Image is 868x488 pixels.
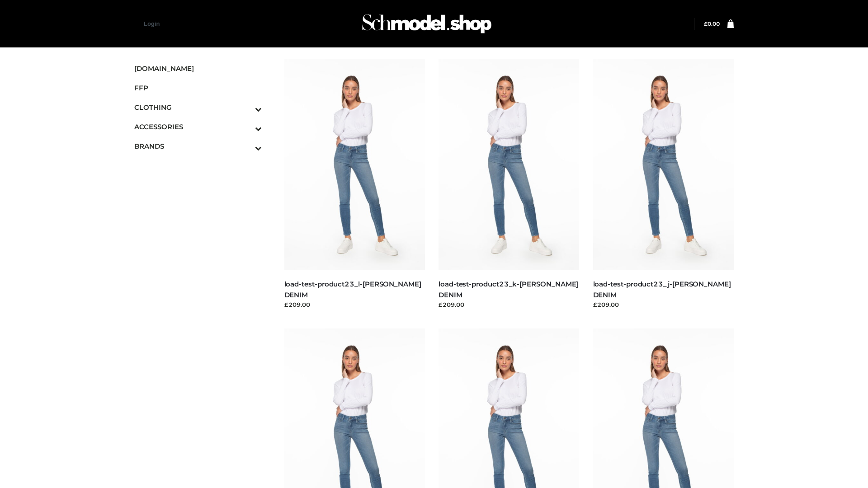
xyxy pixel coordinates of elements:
button: Toggle Submenu [230,136,262,156]
a: load-test-product23_k-[PERSON_NAME] DENIM [439,280,578,299]
div: £209.00 [439,300,580,309]
a: BRANDSToggle Submenu [134,136,262,156]
a: Login [144,20,160,27]
img: Schmodel Admin 964 [359,6,495,42]
bdi: 0.00 [704,20,720,27]
span: £ [704,20,708,27]
span: FFP [134,83,262,93]
a: £0.00 [704,20,720,27]
button: Toggle Submenu [230,117,262,136]
span: ACCESSORIES [134,122,262,132]
div: £209.00 [593,300,734,309]
button: Toggle Submenu [230,98,262,117]
span: [DOMAIN_NAME] [134,63,262,74]
a: ACCESSORIESToggle Submenu [134,117,262,136]
a: FFP [134,78,262,98]
a: [DOMAIN_NAME] [134,59,262,78]
a: load-test-product23_l-[PERSON_NAME] DENIM [284,280,421,299]
span: BRANDS [134,141,262,151]
span: CLOTHING [134,102,262,113]
a: CLOTHINGToggle Submenu [134,98,262,117]
div: £209.00 [284,300,425,309]
a: load-test-product23_j-[PERSON_NAME] DENIM [593,280,731,299]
